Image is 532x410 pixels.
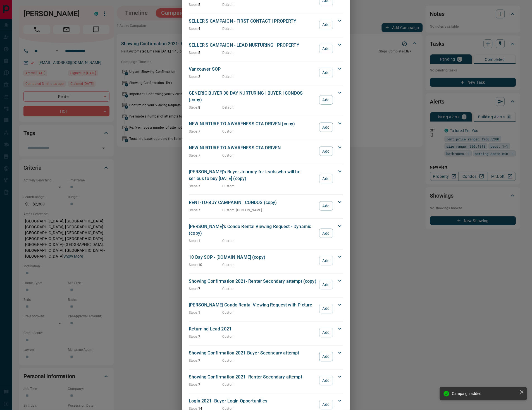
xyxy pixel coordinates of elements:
div: 10 Day SOP - [DOMAIN_NAME] (copy)Steps:10CustomAdd [189,253,343,268]
div: Returning Lead 2021Steps:7CustomAdd [189,325,343,341]
button: Add [319,147,333,156]
p: 2 [189,74,223,79]
span: Steps: [189,184,199,188]
div: Campaign added [452,392,517,396]
button: Add [319,201,333,211]
p: Default [223,74,234,79]
span: Steps: [189,51,199,55]
div: GENERIC BUYER 30 DAY NURTURING | BUYER | CONDOS (copy)Steps:8DefaultAdd [189,89,343,111]
p: Custom [223,382,235,387]
p: [PERSON_NAME]'s Condo Rental Viewing Request - Dynamic (copy) [189,223,317,237]
span: Steps: [189,239,199,243]
div: SELLER'S CAMPAIGN - FIRST CONTACT | PROPERTYSteps:4DefaultAdd [189,17,343,32]
p: Custom [223,334,235,339]
div: Showing Confirmation 2021- Renter Secondary attemptSteps:7CustomAdd [189,373,343,389]
p: GENERIC BUYER 30 DAY NURTURING | BUYER | CONDOS (copy) [189,90,317,103]
p: 8 [189,105,223,110]
p: Custom [223,184,235,189]
span: Steps: [189,359,199,363]
button: Add [319,123,333,132]
span: Steps: [189,208,199,212]
p: SELLER'S CAMPAIGN - FIRST CONTACT | PROPERTY [189,18,317,25]
p: 1 [189,310,223,315]
p: Returning Lead 2021 [189,326,317,333]
p: Default [223,26,234,31]
span: Steps: [189,383,199,387]
button: Add [319,280,333,289]
span: Steps: [189,311,199,315]
span: Steps: [189,106,199,109]
p: Custom [223,310,235,315]
span: Steps: [189,75,199,79]
button: Add [319,20,333,29]
p: RENT-TO-BUY CAMPAIGN | CONDOS (copy) [189,199,317,206]
p: 1 [189,238,223,243]
p: Vancouver SOP [189,66,317,73]
button: Add [319,229,333,238]
p: 7 [189,382,223,387]
p: Custom [223,286,235,291]
div: NEW NURTURE TO AWARENESS CTA DRIVEN (copy)Steps:7CustomAdd [189,119,343,135]
p: Default [223,2,234,7]
p: Custom [223,129,235,134]
p: Custom [223,153,235,158]
p: NEW NURTURE TO AWARENESS CTA DRIVEN (copy) [189,121,317,127]
div: Vancouver SOPSteps:2DefaultAdd [189,65,343,80]
span: Steps: [189,263,199,267]
p: Default [223,105,234,110]
button: Add [319,376,333,385]
p: 5 [189,50,223,55]
p: Custom : [DOMAIN_NAME] [223,208,262,213]
span: Steps: [189,27,199,31]
span: Steps: [189,154,199,157]
p: 10 Day SOP - [DOMAIN_NAME] (copy) [189,254,317,261]
button: Add [319,352,333,361]
div: Showing Confirmation 2021-Buyer Secondary attemptSteps:7CustomAdd [189,349,343,365]
div: NEW NURTURE TO AWARENESS CTA DRIVENSteps:7CustomAdd [189,143,343,159]
p: Showing Confirmation 2021- Renter Secondary attempt (copy) [189,278,317,285]
button: Add [319,44,333,53]
span: Steps: [189,287,199,291]
p: 7 [189,358,223,363]
span: Steps: [189,335,199,339]
p: Custom [223,358,235,363]
p: 7 [189,153,223,158]
span: Steps: [189,130,199,133]
div: Showing Confirmation 2021- Renter Secondary attempt (copy)Steps:7CustomAdd [189,277,343,292]
div: SELLER'S CAMPAIGN - LEAD NURTURING | PROPERTYSteps:5DefaultAdd [189,41,343,56]
button: Add [319,328,333,337]
button: Add [319,68,333,77]
p: 4 [189,26,223,31]
p: SELLER'S CAMPAIGN - LEAD NURTURING | PROPERTY [189,42,317,49]
span: Steps: [189,3,199,7]
p: 7 [189,208,223,213]
p: Custom [223,238,235,243]
button: Add [319,95,333,105]
p: 5 [189,2,223,7]
p: NEW NURTURE TO AWARENESS CTA DRIVEN [189,145,317,151]
p: Showing Confirmation 2021-Buyer Secondary attempt [189,350,317,357]
p: [PERSON_NAME] Condo Rental Viewing Request with Picture [189,302,317,309]
p: 10 [189,262,223,267]
button: Add [319,256,333,265]
div: [PERSON_NAME]'s Buyer Journey for leads who will be serious to buy [DATE] (copy)Steps:7CustomAdd [189,167,343,190]
button: Add [319,304,333,313]
p: 7 [189,286,223,291]
button: Add [319,174,333,183]
p: [PERSON_NAME]'s Buyer Journey for leads who will be serious to buy [DATE] (copy) [189,169,317,182]
div: [PERSON_NAME] Condo Rental Viewing Request with PictureSteps:1CustomAdd [189,301,343,317]
p: Custom [223,262,235,267]
p: 7 [189,184,223,189]
p: Showing Confirmation 2021- Renter Secondary attempt [189,374,317,381]
p: 7 [189,334,223,339]
button: Add [319,400,333,409]
p: Login 2021- Buyer Login Opportunities [189,398,317,405]
p: Default [223,50,234,55]
div: [PERSON_NAME]'s Condo Rental Viewing Request - Dynamic (copy)Steps:1CustomAdd [189,222,343,244]
p: 7 [189,129,223,134]
div: RENT-TO-BUY CAMPAIGN | CONDOS (copy)Steps:7Custom: [DOMAIN_NAME]Add [189,198,343,214]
